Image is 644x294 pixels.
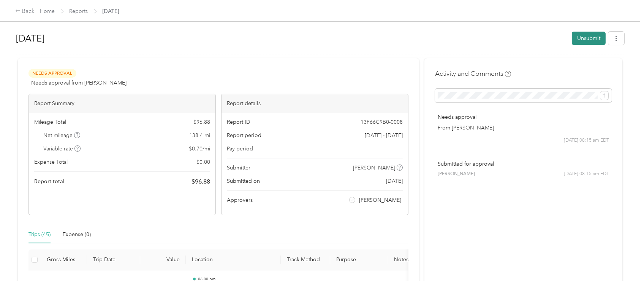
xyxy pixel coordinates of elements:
span: [PERSON_NAME] [438,171,475,177]
th: Purpose [330,249,387,270]
span: Approvers [227,196,253,204]
p: From [PERSON_NAME] [438,124,609,132]
span: Expense Total [34,158,68,166]
span: [PERSON_NAME] [359,196,402,204]
span: $ 0.00 [196,158,210,166]
p: Submitted for approval [438,160,609,168]
span: Needs Approval [28,69,76,78]
span: [DATE] - [DATE] [365,131,403,139]
span: Submitter [227,164,250,172]
th: Gross Miles [41,249,87,270]
a: Reports [70,8,88,14]
button: Unsubmit [572,32,606,45]
span: Report period [227,131,261,139]
span: Mileage Total [34,118,66,126]
span: $ 96.88 [193,118,210,126]
span: Pay period [227,145,253,153]
div: Trips (45) [28,230,51,239]
span: $ 96.88 [191,177,210,186]
h4: Activity and Comments [435,69,511,78]
span: Report total [34,177,65,185]
iframe: Everlance-gr Chat Button Frame [601,251,644,294]
span: [DATE] 08:15 am EDT [564,171,609,177]
span: Net mileage [44,131,81,139]
span: Needs approval from [PERSON_NAME] [31,79,127,87]
th: Location [186,249,281,270]
div: Expense (0) [63,230,91,239]
th: Value [140,249,186,270]
span: Variable rate [44,145,81,153]
div: Report details [222,94,408,113]
th: Track Method [281,249,330,270]
span: 138.4 mi [189,131,210,139]
span: Report ID [227,118,250,126]
h1: Aug 2025 [16,29,566,48]
span: Submitted on [227,177,260,185]
th: Notes [387,249,416,270]
span: [PERSON_NAME] [353,164,396,172]
div: Report Summary [29,94,215,113]
span: 13F66C9B0-0008 [361,118,403,126]
span: $ 0.70 / mi [189,145,210,153]
span: [DATE] 08:15 am EDT [564,137,609,144]
p: Needs approval [438,113,609,121]
th: Trip Date [87,249,140,270]
span: [DATE] [386,177,403,185]
a: Home [40,8,55,14]
span: [DATE] [103,7,119,15]
p: 06:00 pm [198,276,275,282]
div: Back [15,7,35,16]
